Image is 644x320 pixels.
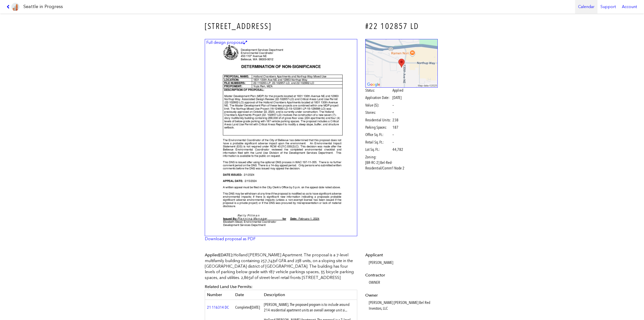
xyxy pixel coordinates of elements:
[207,305,229,310] a: 21 116314 DC
[365,154,392,160] span: Zoning:
[233,300,262,315] td: Completed
[262,300,357,315] td: [PERSON_NAME]. The proposed program is to include around 214 residential apartment units an overa...
[233,290,262,300] th: Date
[205,39,357,236] img: 1.jpg
[365,88,392,93] span: Status:
[251,305,260,310] span: [DATE]
[392,132,394,137] span: –
[365,110,392,115] span: Stories:
[205,39,357,236] a: Full design proposal
[369,300,438,311] dd: [PERSON_NAME] [PERSON_NAME] Bel Red Investors, LLC
[392,95,401,100] span: [DATE]
[365,125,392,130] span: Parking Spaces:
[392,110,394,115] span: –
[369,280,438,285] dd: OWNER
[369,260,438,265] dd: [PERSON_NAME]
[365,293,438,298] dt: Owner
[365,39,438,88] img: staticmap
[392,88,403,93] span: Applied
[23,4,63,10] h1: Seattle in Progress
[365,102,392,108] span: Value ($):
[205,284,253,289] span: Related Land Use Permits:
[392,102,394,108] span: –
[392,147,403,152] span: 44,782
[205,290,233,300] th: Number
[365,272,438,278] dt: Contractor
[392,117,398,123] span: 238
[365,147,392,152] span: Lot Sq. Ft.:
[205,236,256,241] a: Download proposal as PDF
[392,139,394,145] span: –
[365,160,418,171] span: [BR-RC-2] Bel-Red-Residential/Comm'l Node 2
[365,117,392,123] span: Residential Units:
[206,40,248,45] figcaption: Full design proposal
[205,21,357,32] h3: [STREET_ADDRESS]
[365,21,438,32] h4: #22 102857 LD
[262,290,357,300] th: Description
[365,95,392,100] span: Application Date:
[365,252,438,258] dt: Applicant
[365,132,392,137] span: Office Sq. Ft.:
[205,252,357,280] p: Holland [PERSON_NAME] Apartment. The proposal is a 7-level multifamily building containing 257,74...
[365,139,392,145] span: Retail Sq. Ft.:
[219,253,232,257] span: [DATE]
[205,253,233,257] span: Applied :
[392,125,398,130] span: 187
[11,3,19,11] img: favicon-96x96.png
